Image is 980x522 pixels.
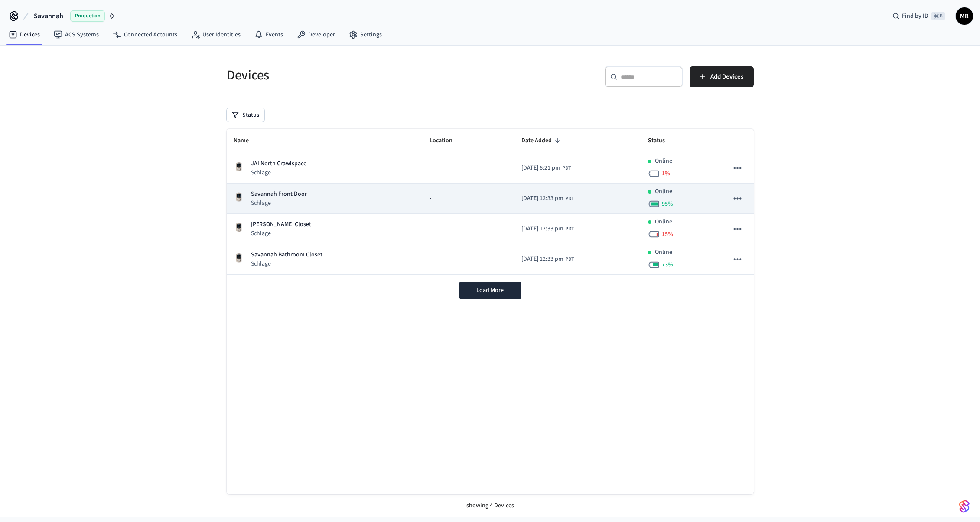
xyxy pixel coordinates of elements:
[476,286,504,295] span: Load More
[251,168,306,177] p: Schlage
[290,27,342,43] a: Developer
[251,190,307,199] p: Savannah Front Door
[662,260,673,269] span: 73 %
[251,199,307,207] p: Schlage
[655,157,672,166] p: Online
[565,256,574,263] span: PDT
[710,71,743,82] span: Add Devices
[430,194,431,203] span: -
[342,27,389,43] a: Settings
[251,159,306,168] p: JAI North Crawlspace
[521,224,574,233] div: America/Los_Angeles
[521,164,560,173] span: [DATE] 6:21 pm
[521,194,563,203] span: [DATE] 12:33 pm
[430,255,431,264] span: -
[521,134,563,148] span: Date Added
[956,7,973,25] button: MR
[251,250,322,259] p: Savannah Bathroom Closet
[662,169,670,178] span: 1 %
[2,27,47,43] a: Devices
[430,224,431,233] span: -
[234,222,244,233] img: Schlage Sense Smart Deadbolt with Camelot Trim, Front
[662,200,673,208] span: 95 %
[459,282,521,299] button: Load More
[430,134,464,148] span: Location
[521,194,574,203] div: America/Los_Angeles
[655,217,672,227] p: Online
[565,195,574,203] span: PDT
[106,27,184,43] a: Connected Accounts
[902,12,928,20] span: Find by ID
[251,229,311,238] p: Schlage
[34,11,63,21] span: Savannah
[251,259,322,268] p: Schlage
[655,187,672,196] p: Online
[648,134,676,148] span: Status
[234,192,244,202] img: Schlage Sense Smart Deadbolt with Camelot Trim, Front
[247,27,290,43] a: Events
[662,230,673,239] span: 15 %
[521,255,574,264] div: America/Los_Angeles
[931,12,945,20] span: ⌘ K
[521,164,571,173] div: America/Los_Angeles
[47,27,106,43] a: ACS Systems
[959,499,970,513] img: SeamLogoGradient.69752ec5.svg
[521,255,563,264] span: [DATE] 12:33 pm
[227,129,754,275] table: sticky table
[886,8,952,24] div: Find by ID⌘ K
[690,66,754,87] button: Add Devices
[227,66,485,84] h5: Devices
[565,225,574,233] span: PDT
[227,108,264,122] button: Status
[184,27,247,43] a: User Identities
[957,8,972,24] span: MR
[655,248,672,257] p: Online
[251,220,311,229] p: [PERSON_NAME] Closet
[234,134,260,148] span: Name
[430,164,431,173] span: -
[521,224,563,233] span: [DATE] 12:33 pm
[70,10,105,22] span: Production
[234,253,244,263] img: Schlage Sense Smart Deadbolt with Camelot Trim, Front
[234,161,244,172] img: Schlage Sense Smart Deadbolt with Camelot Trim, Front
[227,494,754,517] div: showing 4 Devices
[562,164,571,172] span: PDT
